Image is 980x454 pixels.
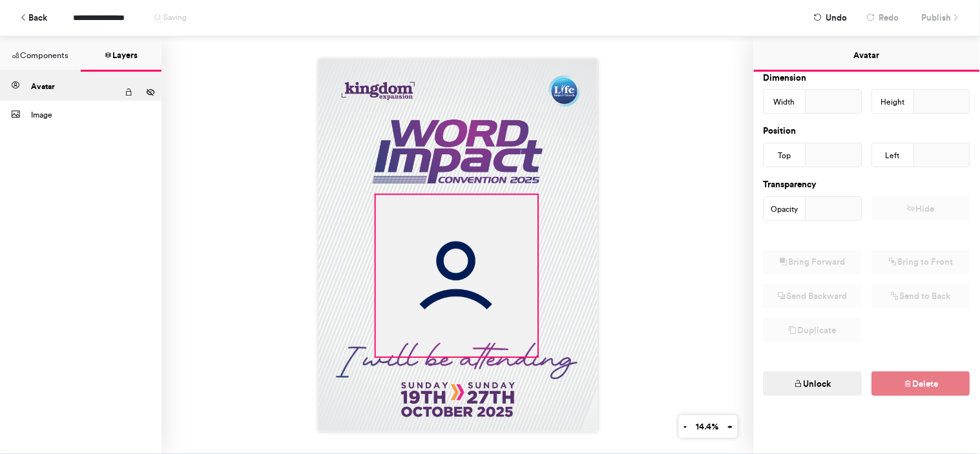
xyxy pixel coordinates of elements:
button: Back [13,6,54,29]
div: Top [764,143,806,168]
button: Delete [872,371,971,396]
img: Avatar [375,194,537,356]
span: Undo [826,6,848,29]
div: Left [873,143,915,168]
button: Bring to Front [872,250,971,274]
button: - [679,415,692,438]
label: Dimension [764,72,807,85]
button: Hide [872,196,971,221]
button: + [723,415,738,438]
button: Send Backward [764,284,862,309]
button: Undo [808,6,854,29]
button: Avatar [754,36,980,72]
button: Unlock [764,371,862,396]
img: Background [318,59,598,431]
div: Avatar [31,72,118,101]
button: Layers [81,36,162,72]
label: Transparency [764,178,817,191]
span: Saving [163,13,187,22]
button: Bring Forward [764,250,862,274]
label: Position [764,125,797,138]
iframe: Drift Widget Chat Controller [915,389,964,439]
div: Image [31,101,162,130]
div: Width [764,90,806,114]
button: 14.4% [691,415,724,438]
button: Duplicate [764,318,862,343]
button: Send to Back [872,284,971,309]
div: Opacity [764,197,806,222]
div: Height [873,90,915,114]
